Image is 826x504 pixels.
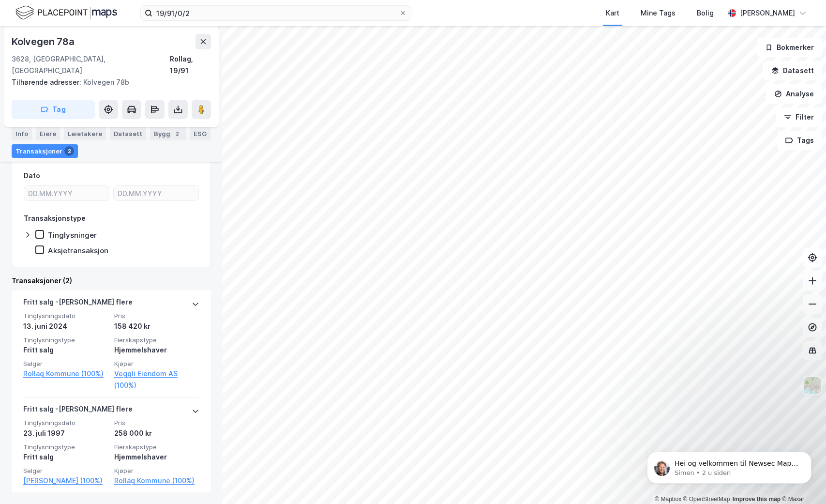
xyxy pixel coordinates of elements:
[12,100,95,119] button: Tag
[23,443,108,451] span: Tinglysningstype
[23,344,108,356] div: Fritt salg
[23,451,108,463] div: Fritt salg
[110,127,146,140] div: Datasett
[23,296,133,312] div: Fritt salg - [PERSON_NAME] flere
[15,4,117,21] img: logo.f888ab2527a4732fd821a326f86c7f29.svg
[23,419,108,427] span: Tinglysningsdato
[23,475,108,487] a: [PERSON_NAME] (100%)
[757,38,822,57] button: Bokmerker
[152,6,399,20] input: Søk på adresse, matrikkel, gårdeiere, leietakere eller personer
[23,321,108,332] div: 13. juni 2024
[23,467,108,475] span: Selger
[24,213,86,224] div: Transaksjonstype
[114,368,199,391] a: Veggli Eiendom AS (100%)
[114,186,198,200] input: DD.MM.YYYY
[114,360,199,368] span: Kjøper
[740,7,795,19] div: [PERSON_NAME]
[23,360,108,368] span: Selger
[776,107,822,127] button: Filter
[190,127,210,140] div: ESG
[170,53,211,76] div: Rollag, 19/91
[114,451,199,463] div: Hjemmelshaver
[766,84,822,104] button: Analyse
[48,230,97,240] div: Tinglysninger
[12,78,83,86] span: Tilhørende adresser:
[23,368,108,380] a: Rollag Kommune (100%)
[64,146,74,156] div: 2
[114,428,199,439] div: 258 000 kr
[12,275,211,287] div: Transaksjoner (2)
[64,127,106,140] div: Leietakere
[23,312,108,320] span: Tinglysningsdato
[114,336,199,344] span: Eierskapstype
[23,336,108,344] span: Tinglysningstype
[12,144,78,158] div: Transaksjoner
[777,131,822,150] button: Tags
[641,7,676,19] div: Mine Tags
[697,7,714,19] div: Bolig
[114,443,199,451] span: Eierskapstype
[23,403,133,419] div: Fritt salg - [PERSON_NAME] flere
[23,428,108,439] div: 23. juli 1997
[114,475,199,487] a: Rollag Kommune (100%)
[24,186,109,200] input: DD.MM.YYYY
[763,61,822,80] button: Datasett
[114,467,199,475] span: Kjøper
[803,376,822,395] img: Z
[632,431,826,499] iframe: Intercom notifications melding
[12,76,203,88] div: Kolvegen 78b
[48,246,108,255] div: Aksjetransaksjon
[36,127,60,140] div: Eiere
[114,321,199,332] div: 158 420 kr
[733,496,781,503] a: Improve this map
[150,127,186,140] div: Bygg
[114,312,199,320] span: Pris
[12,34,76,49] div: Kolvegen 78a
[606,7,619,19] div: Kart
[683,496,730,503] a: OpenStreetMap
[24,170,40,182] div: Dato
[655,496,681,503] a: Mapbox
[172,129,182,138] div: 2
[12,53,170,76] div: 3628, [GEOGRAPHIC_DATA], [GEOGRAPHIC_DATA]
[114,344,199,356] div: Hjemmelshaver
[12,127,32,140] div: Info
[114,419,199,427] span: Pris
